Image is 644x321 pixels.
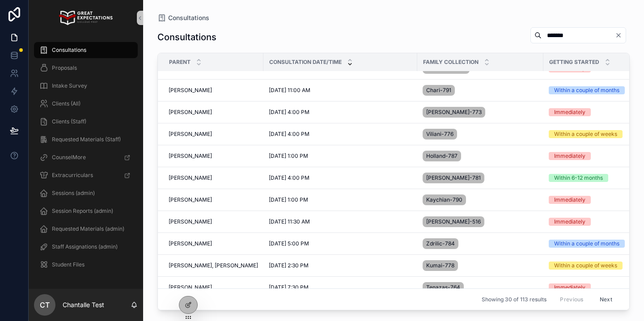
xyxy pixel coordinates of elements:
[269,218,310,225] span: [DATE] 11:30 AM
[169,196,258,203] a: [PERSON_NAME]
[554,152,585,160] div: Immediately
[52,172,93,179] span: Extracurriculars
[169,284,212,291] span: [PERSON_NAME]
[169,174,258,182] a: [PERSON_NAME]
[269,218,412,225] a: [DATE] 11:30 AM
[169,131,212,138] span: [PERSON_NAME]
[269,284,309,291] span: [DATE] 7:30 PM
[423,105,538,119] a: [PERSON_NAME]-773
[269,240,412,247] a: [DATE] 5:00 PM
[34,257,138,273] a: Student Files
[34,114,138,130] a: Clients (Staff)
[34,42,138,58] a: Consultations
[554,108,585,116] div: Immediately
[423,237,538,251] a: Zdrilic-784
[52,243,118,250] span: Staff Assignations (admin)
[169,240,212,247] span: [PERSON_NAME]
[549,196,640,204] a: Immediately
[169,262,258,269] a: [PERSON_NAME], [PERSON_NAME]
[426,174,481,182] span: [PERSON_NAME]-781
[34,60,138,76] a: Proposals
[169,196,212,203] span: [PERSON_NAME]
[52,225,124,232] span: Requested Materials (admin)
[549,174,640,182] a: Within 6-12 months
[426,284,460,291] span: Tenazas-764
[169,218,258,225] a: [PERSON_NAME]
[34,149,138,165] a: CounselMore
[549,283,640,291] a: Immediately
[426,131,453,138] span: Viliani-776
[549,86,640,94] a: Within a couple of months
[52,100,80,107] span: Clients (All)
[423,215,538,229] a: [PERSON_NAME]-516
[269,109,309,116] span: [DATE] 4:00 PM
[554,218,585,226] div: Immediately
[549,59,599,66] span: Getting Started
[554,130,617,138] div: Within a couple of weeks
[554,283,585,291] div: Immediately
[269,240,309,247] span: [DATE] 5:00 PM
[269,109,412,116] a: [DATE] 4:00 PM
[615,32,626,39] button: Clear
[269,174,412,182] a: [DATE] 4:00 PM
[269,131,309,138] span: [DATE] 4:00 PM
[554,174,603,182] div: Within 6-12 months
[269,59,342,66] span: Consultation Date/Time
[169,87,212,94] span: [PERSON_NAME]
[549,262,640,270] a: Within a couple of weeks
[426,152,458,160] span: Holland-787
[549,152,640,160] a: Immediately
[52,46,86,54] span: Consultations
[426,262,454,269] span: Kumai-778
[34,131,138,148] a: Requested Materials (Staff)
[554,262,617,270] div: Within a couple of weeks
[426,240,455,247] span: Zdrilic-784
[554,196,585,204] div: Immediately
[269,87,412,94] a: [DATE] 11:00 AM
[554,240,619,248] div: Within a couple of months
[269,196,308,203] span: [DATE] 1:00 PM
[169,109,258,116] a: [PERSON_NAME]
[29,36,143,289] div: scrollable content
[423,83,538,97] a: Chari-791
[169,152,212,160] span: [PERSON_NAME]
[426,87,451,94] span: Chari-791
[423,280,538,295] a: Tenazas-764
[269,152,412,160] a: [DATE] 1:00 PM
[269,152,308,160] span: [DATE] 1:00 PM
[482,296,547,303] span: Showing 30 of 113 results
[269,262,309,269] span: [DATE] 2:30 PM
[423,193,538,207] a: Kaychian-790
[269,284,412,291] a: [DATE] 7:30 PM
[549,108,640,116] a: Immediately
[423,171,538,185] a: [PERSON_NAME]-781
[169,109,212,116] span: [PERSON_NAME]
[169,131,258,138] a: [PERSON_NAME]
[426,109,482,116] span: [PERSON_NAME]-773
[52,207,113,215] span: Session Reports (admin)
[63,300,104,309] p: Chantalle Test
[157,13,209,22] a: Consultations
[426,196,462,203] span: Kaychian-790
[169,240,258,247] a: [PERSON_NAME]
[52,154,86,161] span: CounselMore
[169,152,258,160] a: [PERSON_NAME]
[34,167,138,183] a: Extracurriculars
[169,284,258,291] a: [PERSON_NAME]
[52,136,121,143] span: Requested Materials (Staff)
[52,118,86,125] span: Clients (Staff)
[169,87,258,94] a: [PERSON_NAME]
[34,96,138,112] a: Clients (All)
[34,203,138,219] a: Session Reports (admin)
[593,292,619,306] button: Next
[52,261,85,268] span: Student Files
[59,11,112,25] img: App logo
[423,258,538,273] a: Kumai-778
[169,218,212,225] span: [PERSON_NAME]
[423,127,538,141] a: Viliani-776
[40,300,50,310] span: CT
[157,31,216,43] h1: Consultations
[34,221,138,237] a: Requested Materials (admin)
[549,240,640,248] a: Within a couple of months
